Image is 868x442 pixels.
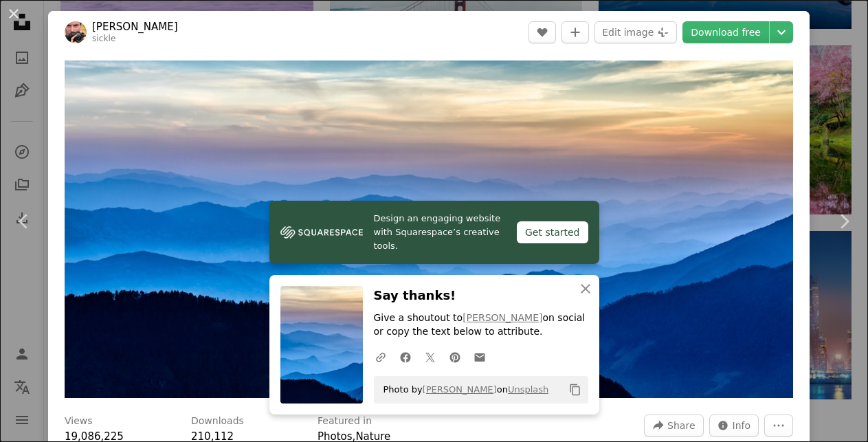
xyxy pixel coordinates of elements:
[92,34,116,43] a: sickle
[508,384,548,395] a: Unsplash
[374,212,506,253] span: Design an engaging website with Squarespace’s creative tools.
[318,415,372,428] h3: Featured in
[92,20,178,34] a: [PERSON_NAME]
[682,21,769,43] a: Download free
[377,379,549,401] span: Photo by on
[733,415,751,436] span: Info
[561,21,589,43] button: Add to Collection
[418,343,443,371] a: Share on Twitter
[770,21,793,43] button: Choose download size
[594,21,677,43] button: Edit image
[764,415,793,437] button: More Actions
[467,343,492,371] a: Share over email
[280,222,363,243] img: file-1606177908946-d1eed1cbe4f5image
[528,21,556,43] button: Like
[820,155,868,287] a: Next
[644,415,703,437] button: Share this image
[463,312,542,323] a: [PERSON_NAME]
[65,60,793,398] button: Zoom in on this image
[517,221,588,243] div: Get started
[65,60,793,398] img: silhouette of mountains covered by fogs at the horizon
[423,384,497,395] a: [PERSON_NAME]
[667,415,695,436] span: Share
[65,21,87,43] img: Go to Sergey Pesterev's profile
[374,311,588,339] p: Give a shoutout to on social or copy the text below to attribute.
[374,286,588,306] h3: Say thanks!
[564,378,587,401] button: Copy to clipboard
[709,415,759,437] button: Stats about this image
[443,343,467,371] a: Share on Pinterest
[65,415,93,428] h3: Views
[191,415,244,428] h3: Downloads
[269,201,599,264] a: Design an engaging website with Squarespace’s creative tools.Get started
[393,343,418,371] a: Share on Facebook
